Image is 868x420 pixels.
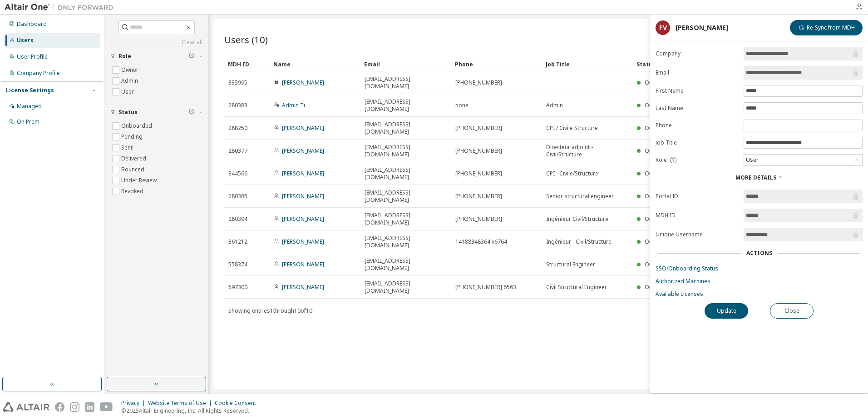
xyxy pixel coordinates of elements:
label: Pending [121,131,144,142]
span: 558374 [228,261,247,268]
div: Website Terms of Use [148,400,215,407]
span: 280383 [228,102,247,109]
div: Cookie Consent [215,400,261,407]
span: [EMAIL_ADDRESS][DOMAIN_NAME] [365,144,447,158]
span: 280394 [228,215,247,223]
span: Onboarded [645,124,676,132]
label: Portal ID [656,193,738,200]
img: instagram.svg [70,402,79,412]
span: [EMAIL_ADDRESS][DOMAIN_NAME] [365,121,447,135]
label: Sent [121,142,134,153]
label: Owner [121,65,140,75]
div: Users [17,37,34,44]
a: [PERSON_NAME] [282,260,324,268]
a: Admin Ti [282,101,305,109]
button: Re-Sync from MDH [790,20,863,35]
button: Status [110,102,202,122]
a: [PERSON_NAME] [282,147,324,155]
span: Onboarded [645,79,676,86]
span: [EMAIL_ADDRESS][DOMAIN_NAME] [365,75,447,90]
label: Under Review [121,175,158,186]
div: On Prem [17,118,39,125]
img: Altair One [5,3,118,12]
div: Privacy [121,400,148,407]
a: Available Licenses [656,290,863,298]
span: Clear filter [189,109,194,116]
label: Onboarded [121,120,154,131]
a: [PERSON_NAME] [282,170,324,177]
span: Role [656,156,667,164]
span: [PHONE_NUMBER] [455,170,502,177]
div: User Profile [17,53,48,60]
span: Civil Structural Engineer [546,284,607,291]
a: [PERSON_NAME] [282,79,324,86]
span: Onboarded [645,283,676,291]
div: Managed [17,103,42,110]
label: Company [656,50,738,57]
img: facebook.svg [55,402,64,412]
div: License Settings [6,87,54,94]
span: [PHONE_NUMBER] [455,147,502,155]
span: [PHONE_NUMBER] 6563 [455,284,516,291]
label: Job Title [656,139,738,146]
label: User [121,86,136,97]
span: [EMAIL_ADDRESS][DOMAIN_NAME] [365,98,447,113]
div: Email [364,57,448,71]
span: [PHONE_NUMBER] [455,193,502,200]
div: FV [656,20,670,35]
span: 597300 [228,284,247,291]
img: altair_logo.svg [3,402,49,412]
div: Actions [746,250,772,257]
div: Company Profile [17,70,60,77]
a: Authorized Machines [656,278,863,285]
span: Directeur adjoint - Civil/Structure [546,144,629,158]
span: 280377 [228,147,247,155]
span: Onboarded [645,192,676,200]
label: Email [656,69,738,76]
span: Onboarded [645,215,676,223]
div: User [745,155,760,165]
span: Users (10) [224,33,268,46]
span: Status [118,109,138,116]
span: CPI / Civile Structure [546,125,598,132]
label: Admin [121,75,140,86]
span: none [455,102,469,109]
label: Last Name [656,105,738,112]
span: [PHONE_NUMBER] [455,125,502,132]
span: [EMAIL_ADDRESS][DOMAIN_NAME] [365,257,447,272]
a: SSO/Onboarding Status [656,265,863,272]
a: [PERSON_NAME] [282,124,324,132]
span: 280385 [228,193,247,200]
div: Phone [455,57,538,71]
span: [EMAIL_ADDRESS][DOMAIN_NAME] [365,189,447,204]
button: Role [110,46,202,66]
span: Onboarded [645,260,676,268]
span: [PHONE_NUMBER] [455,215,502,223]
span: Ingénieur Civil/Structure [546,215,608,223]
span: CPI - Civile/Structure [546,170,598,177]
label: Unique Username [656,231,738,238]
div: MDH ID [228,57,266,71]
div: Name [273,57,357,71]
div: User [744,155,862,165]
span: [PHONE_NUMBER] [455,79,502,86]
a: Clear all [110,39,202,46]
label: MDH ID [656,212,738,219]
a: [PERSON_NAME] [282,192,324,200]
span: Senior structural engineer [546,193,614,200]
div: Job Title [546,57,629,71]
span: Admin [546,102,563,109]
span: 288250 [228,125,247,132]
span: [EMAIL_ADDRESS][DOMAIN_NAME] [365,280,447,295]
button: Update [705,303,748,319]
div: Dashboard [17,20,47,28]
label: Revoked [121,186,145,197]
span: Showing entries 1 through 10 of 10 [228,307,312,315]
label: Phone [656,122,738,129]
a: [PERSON_NAME] [282,283,324,291]
span: Role [118,53,131,60]
span: Onboarded [645,238,676,245]
img: linkedin.svg [85,402,94,412]
span: Onboarded [645,147,676,155]
span: Clear filter [189,53,194,60]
